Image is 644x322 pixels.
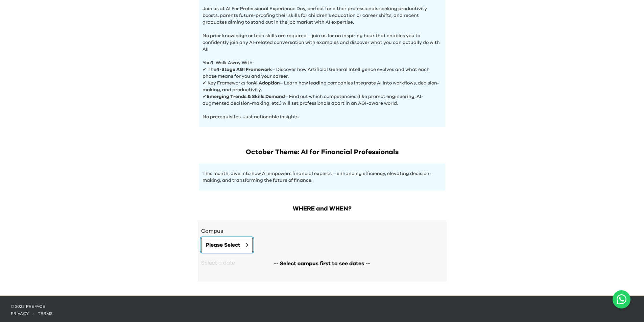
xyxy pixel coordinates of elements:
[202,26,442,53] p: No prior knowledge or tech skills are required—join us for an inspiring hour that enables you to ...
[198,204,447,214] h2: WHERE and WHEN?
[199,147,445,157] h1: October Theme: AI for Financial Professionals
[11,304,633,309] p: © 2025 Preface
[29,312,38,316] span: ·
[207,94,285,99] b: Emerging Trends & Skills Demand
[202,107,442,120] p: No prerequisites. Just actionable insights.
[216,67,272,72] b: 4-Stage AGI Framework
[202,66,442,80] p: ✔ The – Discover how Artificial General Intelligence evolves and what each phase means for you an...
[613,290,630,308] a: Chat with us on WhatsApp
[274,259,370,268] span: -- Select campus first to see dates --
[202,80,442,93] p: ✔ Key Frameworks for – Learn how leading companies integrate AI into workflows, decision-making, ...
[201,227,443,235] h3: Campus
[11,312,29,316] a: privacy
[206,241,240,249] span: Please Select
[38,312,53,316] a: terms
[202,170,442,184] p: This month, dive into how AI empowers financial experts—enhancing efficiency, elevating decision-...
[202,53,442,66] p: You'll Walk Away With:
[202,93,442,107] p: ✔ – Find out which competencies (like prompt engineering, AI-augmented decision-making, etc.) wil...
[201,238,253,252] button: Please Select
[613,290,630,308] button: Open WhatsApp chat
[253,81,280,85] b: AI Adoption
